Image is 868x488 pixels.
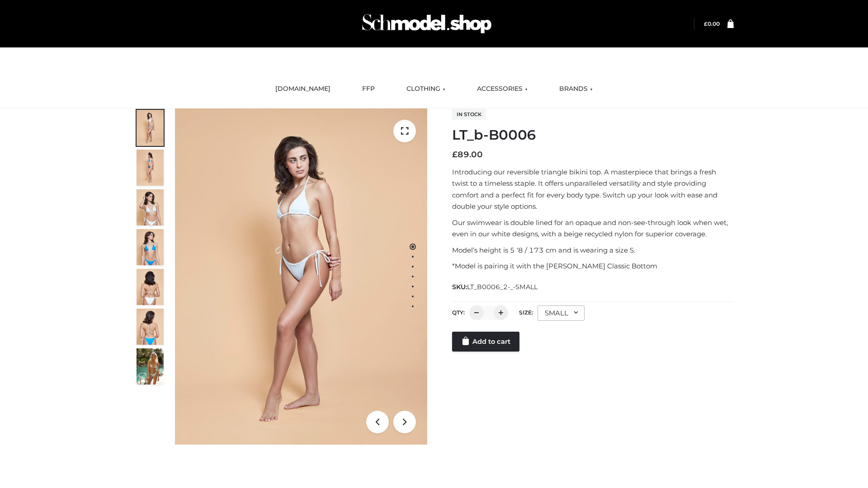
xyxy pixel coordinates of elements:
a: BRANDS [552,79,599,99]
a: CLOTHING [400,79,452,99]
img: Schmodel Admin 964 [359,6,495,42]
a: [DOMAIN_NAME] [269,79,337,99]
img: ArielClassicBikiniTop_CloudNine_AzureSky_OW114ECO_1 [175,108,427,445]
span: LT_B0006_2-_-SMALL [467,283,538,291]
img: ArielClassicBikiniTop_CloudNine_AzureSky_OW114ECO_1-scaled.jpg [137,110,164,146]
span: SKU: [452,282,538,292]
img: Arieltop_CloudNine_AzureSky2.jpg [137,348,164,385]
img: ArielClassicBikiniTop_CloudNine_AzureSky_OW114ECO_7-scaled.jpg [137,269,164,305]
bdi: 89.00 [452,150,483,160]
span: In stock [452,109,486,120]
p: Our swimwear is double lined for an opaque and non-see-through look when wet, even in our white d... [452,217,734,240]
a: FFP [355,79,382,99]
label: Size: [519,309,533,316]
a: £0.00 [704,20,720,27]
label: QTY: [452,309,465,316]
img: ArielClassicBikiniTop_CloudNine_AzureSky_OW114ECO_8-scaled.jpg [137,309,164,345]
img: ArielClassicBikiniTop_CloudNine_AzureSky_OW114ECO_4-scaled.jpg [137,229,164,265]
h1: LT_b-B0006 [452,127,734,143]
p: Model’s height is 5 ‘8 / 173 cm and is wearing a size S. [452,244,734,256]
p: *Model is pairing it with the [PERSON_NAME] Classic Bottom [452,260,734,272]
p: Introducing our reversible triangle bikini top. A masterpiece that brings a fresh twist to a time... [452,166,734,212]
bdi: 0.00 [704,20,720,27]
img: ArielClassicBikiniTop_CloudNine_AzureSky_OW114ECO_3-scaled.jpg [137,189,164,225]
div: SMALL [538,305,585,321]
img: ArielClassicBikiniTop_CloudNine_AzureSky_OW114ECO_2-scaled.jpg [137,150,164,186]
a: Add to cart [452,332,519,352]
span: £ [704,20,708,27]
span: £ [452,150,458,160]
a: ACCESSORIES [470,79,534,99]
